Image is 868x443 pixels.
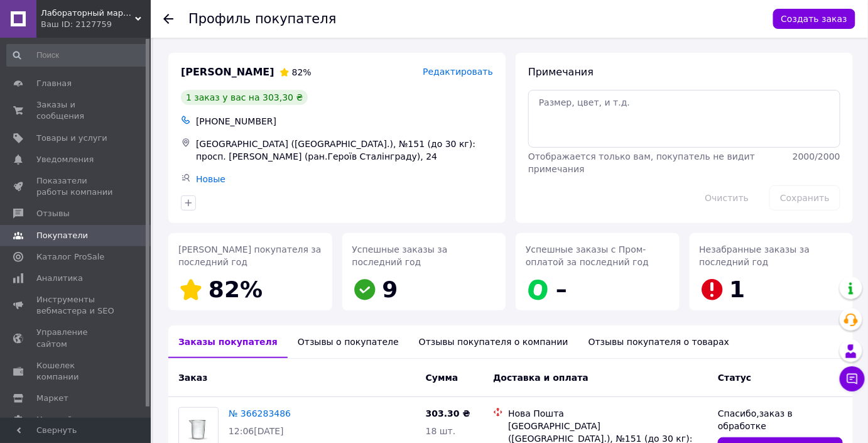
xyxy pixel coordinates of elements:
[36,294,116,317] span: Инструменты вебмастера и SEO
[528,151,755,174] span: Отображается только вам, покупатель не видит примечания
[229,426,284,436] span: 12:06[DATE]
[528,66,594,78] span: Примечания
[41,19,151,30] div: Ваш ID: 2127759
[36,360,116,383] span: Кошелек компании
[718,373,751,383] span: Статус
[168,325,288,358] div: Заказы покупателя
[352,244,448,267] span: Успешные заказы за последний год
[556,276,567,302] span: –
[41,8,135,19] span: Лабораторный маркет
[188,11,337,26] h1: Профиль покупателя
[229,408,291,418] a: № 366283486
[409,325,578,358] div: Отзывы покупателя о компании
[718,407,843,432] div: Спасибо,заказ в обработке
[36,99,116,122] span: Заказы и сообщения
[578,325,740,358] div: Отзывы покупателя о товарах
[493,373,589,383] span: Доставка и оплата
[36,393,68,404] span: Маркет
[730,276,746,302] span: 1
[840,366,865,391] button: Чат с покупателем
[36,78,72,89] span: Главная
[508,407,708,420] div: Нова Пошта
[526,244,649,267] span: Успешные заказы с Пром-оплатой за последний год
[426,408,470,418] span: 303.30 ₴
[423,67,493,77] span: Редактировать
[36,208,70,219] span: Отзывы
[193,112,496,130] div: [PHONE_NUMBER]
[181,65,274,80] span: [PERSON_NAME]
[36,273,83,284] span: Аналитика
[181,90,308,105] div: 1 заказ у вас на 303,30 ₴
[426,426,456,436] span: 18 шт.
[36,251,104,263] span: Каталог ProSale
[178,373,207,383] span: Заказ
[36,230,88,241] span: Покупатели
[426,373,458,383] span: Сумма
[163,13,173,25] div: Вернуться назад
[193,135,496,165] div: [GEOGRAPHIC_DATA] ([GEOGRAPHIC_DATA].), №151 (до 30 кг): просп. [PERSON_NAME] (ран.Героїв Сталінг...
[178,244,322,267] span: [PERSON_NAME] покупателя за последний год
[700,244,810,267] span: Незабранные заказы за последний год
[196,174,225,184] a: Новые
[382,276,398,302] span: 9
[292,67,312,77] span: 82%
[288,325,409,358] div: Отзывы о покупателе
[36,327,116,349] span: Управление сайтом
[36,414,82,425] span: Настройки
[6,44,148,67] input: Поиск
[36,175,116,198] span: Показатели работы компании
[793,151,840,161] span: 2000 / 2000
[209,276,263,302] span: 82%
[36,154,94,165] span: Уведомления
[773,9,855,29] button: Создать заказ
[36,133,107,144] span: Товары и услуги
